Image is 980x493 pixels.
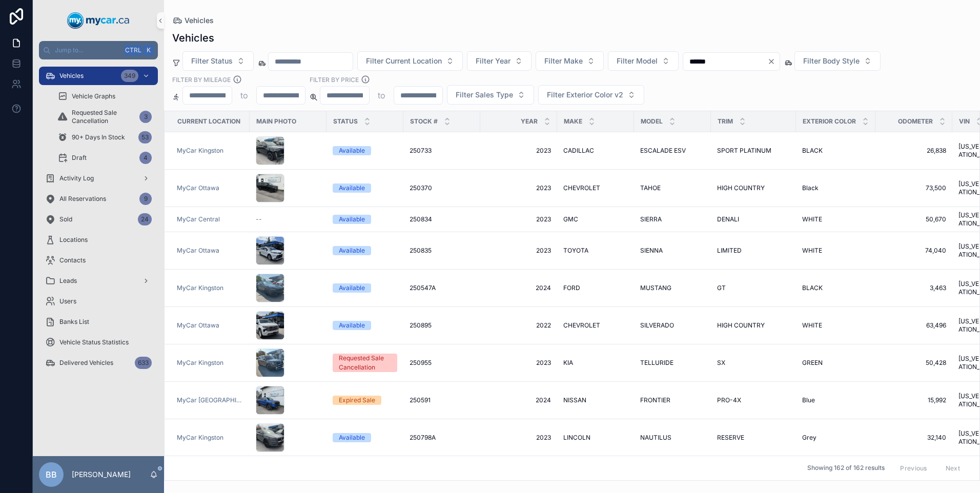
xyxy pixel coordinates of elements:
span: SIERRA [640,215,662,223]
span: WHITE [802,321,822,330]
label: Filter By Mileage [172,75,231,84]
a: MyCar Ottawa [177,321,243,330]
a: Available [333,433,397,442]
a: 3,463 [882,284,946,292]
a: MyCar Ottawa [177,246,243,255]
a: GREEN [802,359,869,367]
button: Jump to...CtrlK [39,41,158,59]
a: HIGH COUNTRY [717,321,790,330]
span: CADILLAC [563,147,594,155]
a: SIERRA [640,215,705,223]
button: Select Button [608,51,679,71]
a: BLACK [802,284,869,292]
span: WHITE [802,246,822,255]
span: Sold [59,215,72,223]
a: MyCar Kingston [177,359,223,367]
a: Available [333,146,397,155]
span: HIGH COUNTRY [717,184,765,192]
a: Grey [802,434,869,442]
span: MyCar Ottawa [177,246,219,255]
a: 250547A [410,284,474,292]
h1: Vehicles [172,31,214,45]
p: to [240,89,248,101]
img: App logo [67,12,130,29]
a: Black [802,184,869,192]
span: GMC [563,215,578,223]
p: [PERSON_NAME] [72,469,131,480]
a: 2023 [486,434,551,442]
button: Clear [767,57,780,66]
span: 15,992 [882,396,946,404]
a: 2023 [486,359,551,367]
span: Banks List [59,318,89,326]
a: TOYOTA [563,246,628,255]
button: Select Button [447,85,534,105]
div: 633 [135,357,152,369]
div: Available [339,146,365,155]
span: All Reservations [59,195,106,203]
span: Filter Current Location [366,56,442,66]
span: Locations [59,236,88,244]
span: Filter Sales Type [456,90,513,100]
span: MyCar Kingston [177,284,223,292]
a: SPORT PLATINUM [717,147,790,155]
a: 26,838 [882,147,946,155]
a: Vehicle Graphs [51,87,158,106]
a: 2023 [486,215,551,223]
div: Available [339,283,365,293]
span: PRO-4X [717,396,741,404]
span: Leads [59,277,77,285]
div: Requested Sale Cancellation [339,354,391,372]
div: Available [339,215,365,224]
a: MyCar Kingston [177,147,223,155]
span: Filter Exterior Color v2 [547,90,623,100]
a: Leads [39,272,158,290]
span: SILVERADO [640,321,674,330]
span: WHITE [802,215,822,223]
span: 90+ Days In Stock [72,133,125,141]
div: 9 [139,193,152,205]
a: Vehicles [172,15,214,26]
a: 50,428 [882,359,946,367]
span: KIA [563,359,573,367]
a: Available [333,321,397,330]
span: Current Location [177,117,240,126]
a: 2023 [486,184,551,192]
a: MyCar [GEOGRAPHIC_DATA] [177,396,243,404]
span: TELLURIDE [640,359,673,367]
span: NAUTILUS [640,434,671,442]
a: GMC [563,215,628,223]
span: MyCar Central [177,215,220,223]
a: 250834 [410,215,474,223]
a: Activity Log [39,169,158,188]
span: 250835 [410,246,432,255]
a: Users [39,292,158,311]
a: SIENNA [640,246,705,255]
span: Filter Make [544,56,583,66]
a: 2022 [486,321,551,330]
a: 2024 [486,396,551,404]
span: 250895 [410,321,432,330]
span: Filter Year [476,56,511,66]
button: Select Button [182,51,254,71]
span: Vehicles [59,72,84,80]
span: SPORT PLATINUM [717,147,771,155]
span: ESCALADE ESV [640,147,686,155]
a: MyCar Central [177,215,243,223]
a: Vehicle Status Statistics [39,333,158,352]
a: MyCar Ottawa [177,321,219,330]
div: 4 [139,152,152,164]
a: Available [333,283,397,293]
a: 32,140 [882,434,946,442]
span: Black [802,184,819,192]
button: Select Button [357,51,463,71]
span: Draft [72,154,87,162]
span: CHEVROLET [563,321,600,330]
div: Available [339,321,365,330]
